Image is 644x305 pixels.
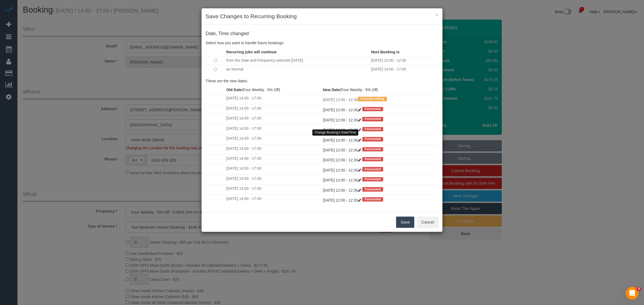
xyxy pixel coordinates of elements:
[435,12,438,17] button: ×
[323,198,362,202] a: [DATE] 12:00 - 12:30
[362,117,383,121] span: Forecasted
[362,177,383,181] span: Forecasted
[371,50,400,54] strong: Next Booking is
[225,174,321,184] td: [DATE] 14:00 - 17:00
[323,118,362,122] a: [DATE] 12:00 - 12:30
[323,188,362,192] a: [DATE] 12:00 - 12:30
[370,56,438,65] td: [DATE] 12:00 - 12:30
[206,31,229,36] span: Date, Time
[226,88,242,92] strong: Old Date
[225,65,370,73] td: as Normal
[225,114,321,124] td: [DATE] 14:00 - 17:00
[225,194,321,204] td: [DATE] 14:00 - 17:00
[362,157,383,161] span: Forecasted
[323,88,340,92] strong: New Date
[226,50,276,54] strong: Recurring jobs will continue
[417,217,438,228] button: Cancel
[321,94,438,104] td: [DATE] 12:00 - 12:30
[225,134,321,144] td: [DATE] 14:00 - 17:00
[225,104,321,114] td: [DATE] 14:00 - 17:00
[637,287,641,291] span: 5
[323,178,362,182] a: [DATE] 12:00 - 12:30
[323,128,362,132] a: [DATE] 12:00 - 12:30
[321,86,438,94] th: (Four Weekly - 5% Off)
[323,108,362,112] a: [DATE] 12:00 - 12:30
[362,127,383,131] span: Forecasted
[225,124,321,134] td: [DATE] 14:00 - 17:00
[225,164,321,174] td: [DATE] 14:00 - 17:00
[626,287,639,300] iframe: Intercom live chat
[225,184,321,194] td: [DATE] 14:00 - 17:00
[370,65,438,73] td: [DATE] 14:00 - 17:00
[225,144,321,154] td: [DATE] 14:00 - 17:00
[362,197,383,202] span: Forecasted
[323,158,362,162] a: [DATE] 12:00 - 12:30
[362,147,383,151] span: Forecasted
[323,168,362,172] a: [DATE] 12:00 - 12:30
[225,56,370,65] td: from the Date and Frequency selected [DATE]
[323,148,362,152] a: [DATE] 12:00 - 12:30
[362,167,383,171] span: Forecasted
[225,94,321,104] td: [DATE] 14:00 - 17:00
[358,97,387,101] span: Currently editing
[396,217,414,228] button: Save
[362,107,383,111] span: Forecasted
[206,12,438,20] h3: Save Changes to Recurring Booking
[206,31,438,36] h4: changed
[225,154,321,164] td: [DATE] 14:00 - 17:00
[225,86,321,94] th: (Four Weekly - 5% Off)
[206,78,438,84] p: These are the new dates:
[312,129,358,136] div: Change Booking's Date/Time
[362,137,383,141] span: Forecasted
[206,40,438,46] p: Select how you want to handle future bookings:
[323,138,362,142] a: [DATE] 12:00 - 12:30
[362,187,383,191] span: Forecasted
